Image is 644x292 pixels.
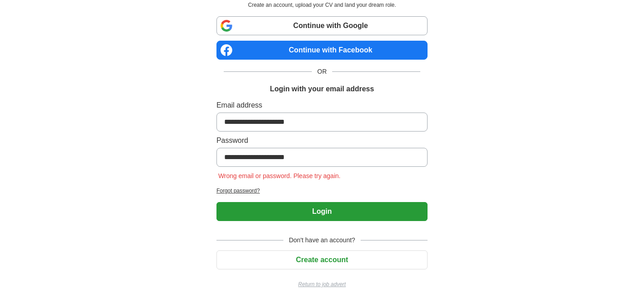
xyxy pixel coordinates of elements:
p: Create an account, upload your CV and land your dream role. [218,1,426,9]
h1: Login with your email address [270,84,374,94]
button: Login [216,202,428,221]
button: Create account [216,250,428,269]
a: Continue with Facebook [216,41,428,60]
span: Wrong email or password. Please try again. [216,172,343,179]
a: Continue with Google [216,16,428,35]
span: OR [312,67,332,76]
label: Email address [216,100,428,111]
a: Return to job advert [216,280,428,288]
span: Don't have an account? [283,235,361,245]
a: Create account [216,256,428,264]
label: Password [216,135,428,146]
a: Forgot password? [216,187,428,195]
